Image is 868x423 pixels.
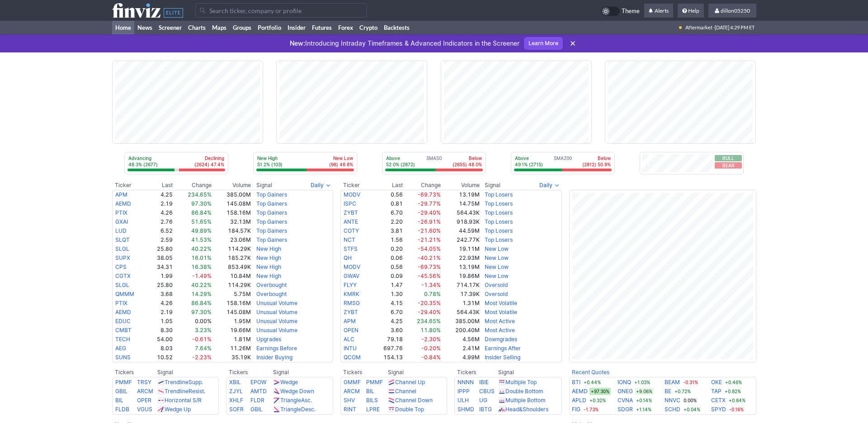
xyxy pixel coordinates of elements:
a: ISPC [344,200,356,207]
a: Alerts [644,4,673,18]
p: 49.1% (2715) [515,161,543,168]
span: -21.60% [418,227,441,234]
a: Help [678,4,704,18]
a: NNNN [458,379,474,385]
a: Earnings Before [256,345,297,352]
td: 6.70 [372,208,403,217]
td: 4.15 [372,299,403,308]
div: SMA50 [385,155,483,169]
span: Trendline [165,379,189,385]
td: 4.26 [147,208,173,217]
td: 853.49K [212,263,251,272]
a: Double Top [395,406,424,413]
a: ZYBT [344,309,358,315]
a: SUPX [115,254,130,261]
a: BIL [115,397,123,404]
td: 19.86M [441,272,480,281]
span: -1.49% [192,273,212,279]
a: GXAI [115,218,128,225]
td: 4.26 [147,299,173,308]
a: Top Gainers [256,209,287,216]
td: 2.19 [147,199,173,208]
td: 3.68 [147,290,173,299]
a: AEMD [115,309,131,315]
a: QCOM [344,354,361,361]
a: AEG [115,345,126,352]
td: 6.70 [372,308,403,317]
a: AEMD [115,200,131,207]
a: SDGR [618,405,633,414]
span: 16.38% [191,263,212,270]
td: 14.75M [441,199,480,208]
a: XBIL [229,379,241,385]
a: SLGL [115,282,129,288]
span: Desc. [301,406,316,413]
span: -69.73% [418,263,441,270]
a: Top Gainers [256,236,287,243]
td: 3.60 [372,326,403,335]
a: Portfolio [255,21,284,34]
td: 5.75M [212,290,251,299]
span: Asc. [301,397,312,404]
p: Below [582,155,611,161]
td: 145.08M [212,199,251,208]
a: Channel Down [395,397,433,404]
a: Most Active [485,318,515,324]
a: SPYD [711,405,726,414]
a: Oversold [485,282,508,288]
p: 52.0% (2872) [386,161,415,168]
td: 1.99 [147,272,173,281]
span: Signal [256,182,272,189]
input: Search [195,3,367,18]
td: 0.56 [372,190,403,199]
a: Insider Selling [485,354,520,361]
p: Declining [194,155,224,161]
td: 564.43K [441,308,480,317]
td: 200.40M [441,326,480,335]
span: -20.35% [418,300,441,306]
span: 11.80% [420,327,441,334]
span: New: [290,39,305,47]
a: NNVC [665,396,680,405]
a: RMSG [344,300,360,306]
a: ARCM [137,388,153,395]
a: SUNS [115,354,131,361]
td: 158.16M [212,208,251,217]
a: SHMD [458,406,474,413]
p: Below [453,155,482,161]
a: Top Losers [485,227,513,234]
span: 86.84% [191,300,212,306]
a: TAP [711,387,722,396]
span: Trendline [165,388,189,395]
a: FLDB [115,406,129,413]
a: CETX [711,396,726,405]
a: New High [256,245,281,252]
button: Signals interval [308,181,333,190]
p: New High [257,155,283,161]
a: Theme [601,6,640,16]
a: Recent Quotes [572,369,609,376]
a: Channel Up [395,379,425,385]
th: Change [173,181,212,190]
a: Horizontal S/R [165,397,202,404]
a: OPEN [344,327,359,334]
a: Home [112,21,134,34]
a: Unusual Volume [256,327,297,334]
p: (2655) 48.0% [453,161,482,168]
a: TrendlineSupp. [165,379,203,385]
span: 97.30% [191,200,212,207]
a: BTI [572,378,580,387]
a: Top Losers [485,191,513,198]
th: Change [403,181,441,190]
p: Above [386,155,415,161]
a: Multiple Bottom [505,397,546,404]
span: 51.65% [191,218,212,225]
span: 14.29% [191,291,212,297]
td: 0.00% [173,317,212,326]
span: 41.53% [191,236,212,243]
a: LPRE [366,406,380,413]
td: 34.31 [147,263,173,272]
span: 16.01% [191,254,212,261]
button: Bull [715,155,742,161]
